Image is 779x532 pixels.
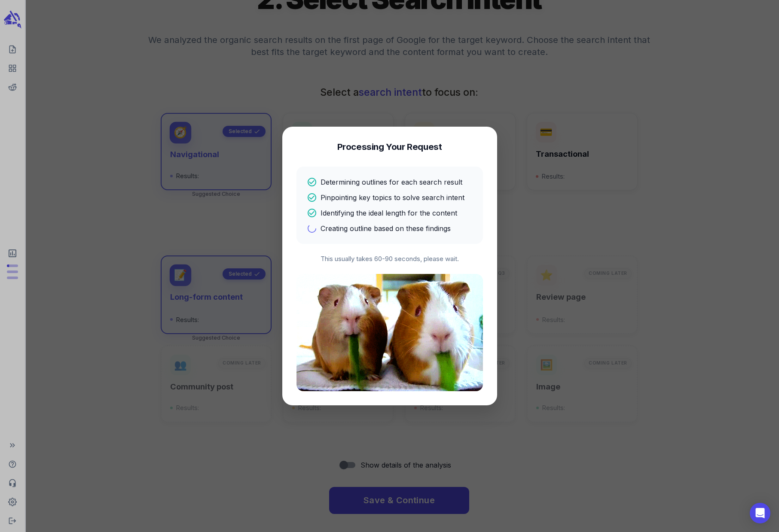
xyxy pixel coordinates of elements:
[321,223,451,234] p: Creating outline based on these findings
[321,208,457,218] p: Identifying the ideal length for the content
[296,274,483,391] img: Processing animation
[750,503,770,523] div: Open Intercom Messenger
[321,177,462,187] p: Determining outlines for each search result
[321,192,464,203] p: Pinpointing key topics to solve search intent
[296,254,483,264] p: This usually takes 60-90 seconds, please wait.
[337,141,442,153] h4: Processing Your Request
